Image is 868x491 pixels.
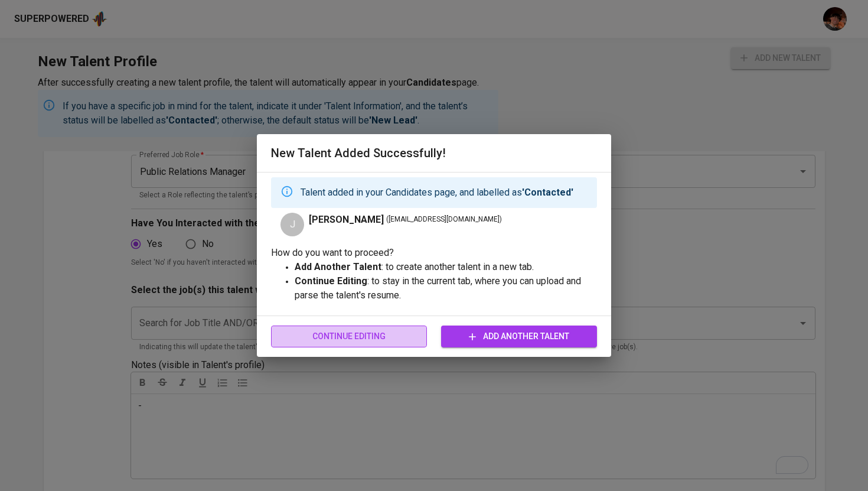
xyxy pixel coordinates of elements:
button: Add Another Talent [441,326,597,347]
p: : to create another talent in a new tab. [295,260,597,274]
strong: Continue Editing [295,275,367,287]
div: J [280,213,304,236]
strong: Add Another Talent [295,261,381,272]
span: [PERSON_NAME] [309,213,384,227]
strong: 'Contacted' [522,187,573,198]
span: ( [EMAIL_ADDRESS][DOMAIN_NAME] ) [386,214,502,226]
button: Continue Editing [271,326,427,347]
h6: New Talent Added Successfully! [271,144,597,162]
p: : to stay in the current tab, where you can upload and parse the talent's resume. [295,274,597,303]
span: Add Another Talent [451,329,588,344]
p: How do you want to proceed? [271,246,597,260]
p: Talent added in your Candidates page, and labelled as [301,186,573,200]
span: Continue Editing [280,329,417,344]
